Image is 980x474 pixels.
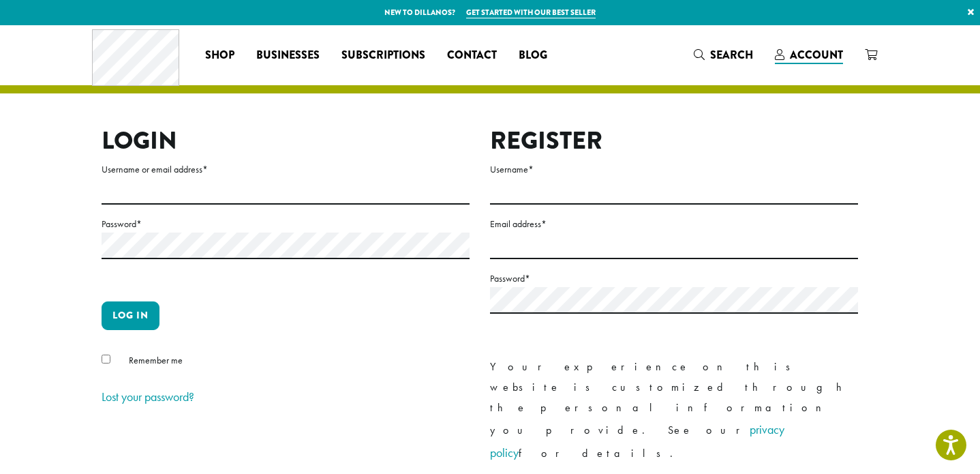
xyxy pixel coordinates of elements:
button: Log in [102,301,159,330]
h2: Login [102,126,470,155]
span: Remember me [129,354,183,366]
a: Get started with our best seller [466,7,596,18]
span: Subscriptions [341,47,425,64]
label: Email address [490,216,858,233]
p: Your experience on this website is customized through the personal information you provide. See o... [490,357,858,464]
span: Contact [447,47,497,64]
span: Search [710,47,753,63]
label: Username or email address [102,161,470,178]
label: Password [490,270,858,287]
h2: Register [490,126,858,155]
span: Blog [519,47,547,64]
a: Lost your password? [102,389,194,404]
a: Search [683,44,764,66]
span: Account [790,47,843,63]
label: Username [490,161,858,178]
a: privacy policy [490,421,784,460]
span: Shop [205,47,234,64]
span: Businesses [256,47,320,64]
a: Shop [194,44,245,66]
label: Password [102,216,470,233]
